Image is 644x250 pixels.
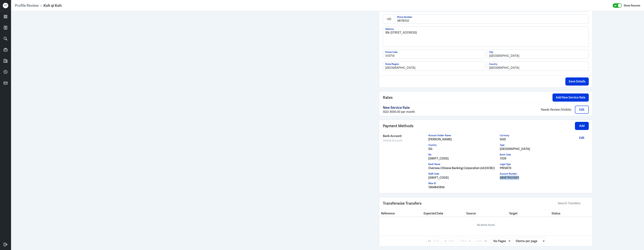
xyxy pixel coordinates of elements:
[383,139,402,142] span: Default Account
[422,209,464,217] th: Toggle SortBy
[448,239,455,243] span: Prev
[624,3,640,8] label: Show Resume
[464,209,507,217] th: Toggle SortBy
[433,239,439,243] span: First
[500,134,571,137] div: Currency
[428,137,500,142] div: [PERSON_NAME]
[383,201,422,206] span: Transferwise Transfers
[428,163,500,166] div: Bank Name
[487,50,589,59] input: City
[43,3,62,8] div: Koh qi Koh
[476,239,482,243] span: Last
[507,209,550,217] th: Toggle SortBy
[383,50,485,59] input: Postal Code
[487,62,589,71] input: Country
[500,163,571,166] div: Legal Type
[428,147,500,151] div: SG
[383,110,477,114] div: SGD 9000.00 per month
[500,176,571,180] div: 680879020001
[552,93,589,102] button: Add New Service Rate
[474,238,489,244] button: Last
[383,105,477,110] p: New Service Rate
[500,172,571,176] div: Account Number
[428,166,500,170] div: Oversea-Chinese Banking Corporation Ltd (OCBC)
[443,238,457,244] button: Prev
[383,95,393,100] span: Rates
[426,238,441,244] button: First
[15,3,39,8] a: Profile Review
[575,134,589,142] button: Edit
[428,176,500,180] div: [SWIFT_CODE]
[557,201,589,206] input: Search Transfers
[428,156,500,161] div: [SWIFT_CODE]
[477,107,571,112] p: Needs Review (Visible)
[500,147,571,151] div: [GEOGRAPHIC_DATA]
[62,15,276,246] iframe: https://ppcdn.hiredigital.com/register/a93d819e/resumes/512042934/Resume_QishanKoh_Airwallex_Even...
[3,3,8,8] div: H T
[575,122,589,130] button: Add
[383,123,413,129] span: Payment Methods
[550,209,592,217] th: Toggle SortBy
[500,156,571,161] div: 7339
[395,15,589,24] input: Phone Number
[500,166,571,170] div: PRIVATE
[565,77,589,86] button: Save Details
[500,137,571,142] div: SGD
[39,3,43,8] p: ›
[460,239,467,243] span: Next
[428,134,500,137] div: Account Holder Name
[575,106,589,114] button: Edit
[428,185,500,190] div: 1064843956
[383,27,589,47] textarea: Blk [STREET_ADDRESS]
[383,134,414,138] p: Bank Account
[458,238,472,244] button: Next
[500,153,571,156] div: Bank Code
[428,143,500,147] div: Country
[477,223,495,227] p: No items found
[428,172,500,176] div: Swift Code
[379,209,422,217] th: Toggle SortBy
[500,143,571,147] div: Type
[428,182,500,185] div: Wise ID
[383,62,485,71] input: State/Region
[428,153,500,156] div: Bic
